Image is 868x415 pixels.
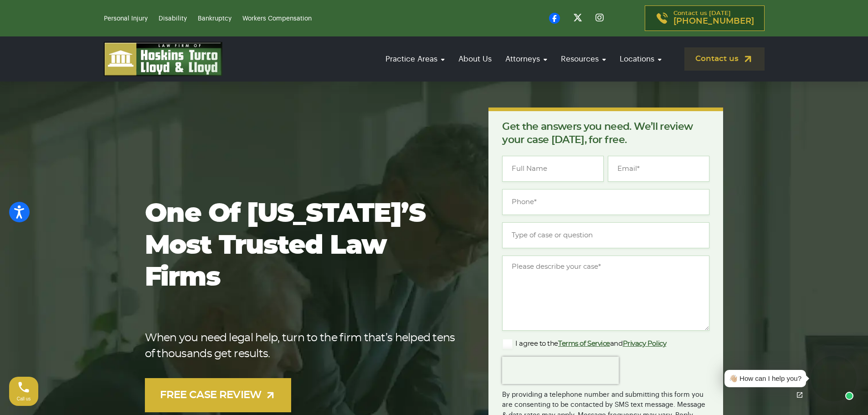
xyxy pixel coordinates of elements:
[265,389,276,401] img: arrow-up-right-light.svg
[502,338,666,349] label: I agree to the and
[145,378,292,412] a: FREE CASE REVIEW
[501,46,552,72] a: Attorneys
[17,396,31,401] span: Call us
[502,222,709,248] input: Type of case or question
[502,120,709,147] p: Get the answers you need. We’ll review your case [DATE], for free.
[558,340,610,347] a: Terms of Service
[790,385,809,405] a: Open chat
[623,340,667,347] a: Privacy Policy
[502,189,709,215] input: Phone*
[145,198,460,294] h1: One of [US_STATE]’s most trusted law firms
[454,46,496,72] a: About Us
[381,46,449,72] a: Practice Areas
[104,15,148,22] a: Personal Injury
[673,10,754,26] p: Contact us [DATE]
[502,156,604,182] input: Full Name
[104,42,222,76] img: logo
[615,46,666,72] a: Locations
[556,46,611,72] a: Resources
[198,15,231,22] a: Bankruptcy
[608,156,709,182] input: Email*
[645,5,765,31] a: Contact us [DATE][PHONE_NUMBER]
[729,374,801,384] div: 👋🏼 How can I help you?
[673,17,754,26] span: [PHONE_NUMBER]
[159,15,187,22] a: Disability
[145,330,460,362] p: When you need legal help, turn to the firm that’s helped tens of thousands get results.
[242,15,312,22] a: Workers Compensation
[502,357,619,384] iframe: reCAPTCHA
[684,47,765,71] a: Contact us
